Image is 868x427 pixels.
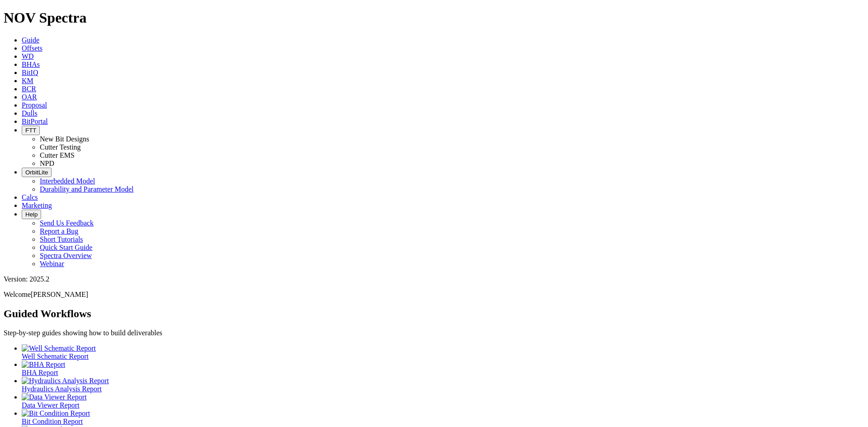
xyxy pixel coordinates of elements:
[31,291,88,298] span: [PERSON_NAME]
[40,227,78,235] a: Report a Bug
[22,117,48,125] a: BitPortal
[22,109,38,117] a: Dulls
[40,185,134,193] a: Durability and Parameter Model
[22,369,58,376] span: BHA Report
[4,329,864,337] p: Step-by-step guides showing how to build deliverables
[25,169,48,176] span: OrbitLite
[22,401,80,409] span: Data Viewer Report
[22,101,47,109] a: Proposal
[40,260,64,267] a: Webinar
[22,210,41,219] button: Help
[22,202,52,209] a: Marketing
[22,418,83,425] span: Bit Condition Report
[25,127,36,134] span: FTT
[40,219,94,227] a: Send Us Feedback
[22,93,37,101] a: OAR
[40,151,75,159] a: Cutter EMS
[22,168,52,177] button: OrbitLite
[22,44,42,52] a: Offsets
[40,160,54,167] a: NPD
[22,393,864,409] a: Data Viewer Report Data Viewer Report
[4,275,864,283] div: Version: 2025.2
[22,361,65,369] img: BHA Report
[22,344,96,352] img: Well Schematic Report
[22,352,89,360] span: Well Schematic Report
[40,143,81,151] a: Cutter Testing
[40,235,83,243] a: Short Tutorials
[22,385,102,393] span: Hydraulics Analysis Report
[22,409,90,418] img: Bit Condition Report
[22,77,33,84] a: KM
[40,177,95,185] a: Interbedded Model
[22,52,34,60] a: WD
[22,85,36,93] a: BCR
[40,135,89,143] a: New Bit Designs
[22,193,38,201] a: Calcs
[22,126,40,135] button: FTT
[22,377,109,385] img: Hydraulics Analysis Report
[4,308,864,320] h2: Guided Workflows
[22,409,864,425] a: Bit Condition Report Bit Condition Report
[22,361,864,376] a: BHA Report BHA Report
[4,9,864,26] h1: NOV Spectra
[22,344,864,360] a: Well Schematic Report Well Schematic Report
[4,291,864,299] p: Welcome
[22,61,40,68] a: BHAs
[40,244,92,251] a: Quick Start Guide
[40,252,92,259] a: Spectra Overview
[22,69,38,76] a: BitIQ
[22,377,864,393] a: Hydraulics Analysis Report Hydraulics Analysis Report
[25,211,38,218] span: Help
[22,36,39,44] a: Guide
[22,393,87,401] img: Data Viewer Report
